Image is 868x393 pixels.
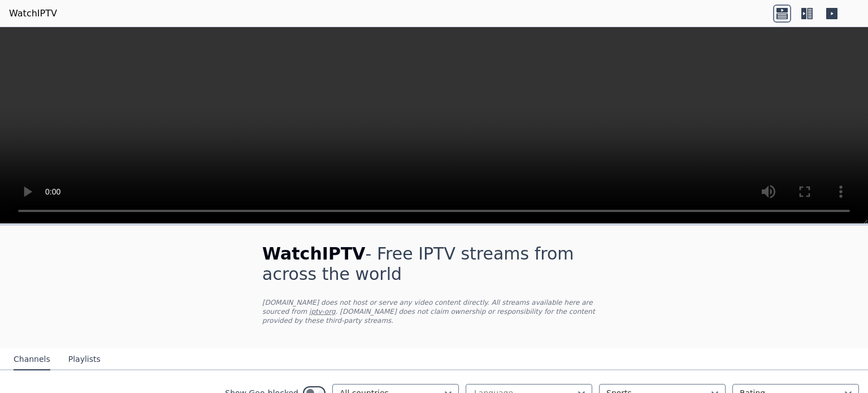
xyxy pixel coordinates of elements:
[9,7,57,20] a: WatchIPTV
[262,244,606,284] h1: - Free IPTV streams from across the world
[262,244,366,264] span: WatchIPTV
[309,308,336,316] a: iptv-org
[14,349,50,370] button: Channels
[68,349,101,370] button: Playlists
[262,298,606,325] p: [DOMAIN_NAME] does not host or serve any video content directly. All streams available here are s...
